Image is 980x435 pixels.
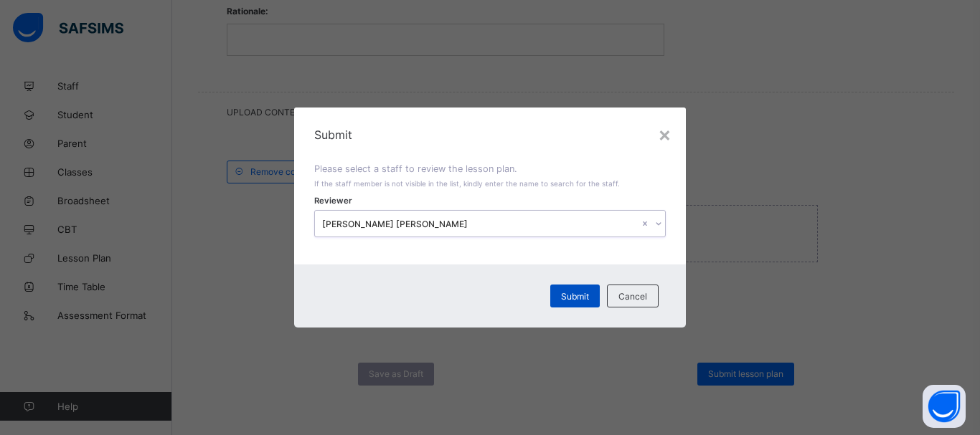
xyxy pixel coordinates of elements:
[618,291,647,302] span: Cancel
[314,196,352,206] span: Reviewer
[561,291,589,302] span: Submit
[314,128,666,142] span: Submit
[322,219,639,229] div: [PERSON_NAME] [PERSON_NAME]
[658,122,672,146] div: ×
[314,179,620,188] span: If the staff member is not visible in the list, kindly enter the name to search for the staff.
[923,385,966,428] button: Open asap
[314,163,517,174] span: Please select a staff to review the lesson plan.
